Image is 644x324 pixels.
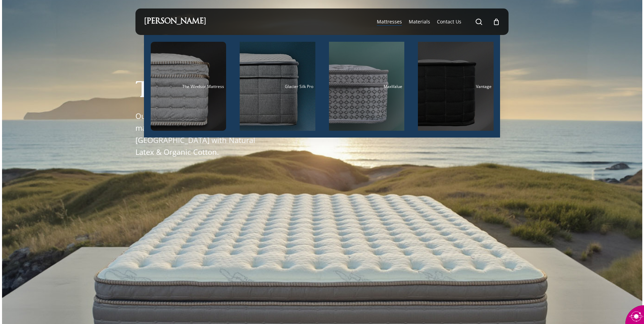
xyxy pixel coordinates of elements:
[135,81,150,102] span: T
[151,42,226,131] a: The Windsor Mattress
[373,8,500,35] nav: Main Menu
[377,18,402,25] a: Mattresses
[144,18,206,25] a: [PERSON_NAME]
[384,84,402,89] span: MaxValue
[329,42,405,131] a: MaxValue
[182,84,224,89] span: The Windsor Mattress
[135,110,263,158] p: Our premiere luxury handcrafted mattress. Made in the [GEOGRAPHIC_DATA] with Natural Latex & Orga...
[476,84,492,89] span: Vantage
[437,18,461,25] a: Contact Us
[135,81,292,102] h1: The Windsor
[240,42,315,131] a: Glacier Silk Pro
[493,18,500,25] a: Cart
[418,42,494,131] a: Vantage
[409,18,430,25] a: Materials
[285,84,313,89] span: Glacier Silk Pro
